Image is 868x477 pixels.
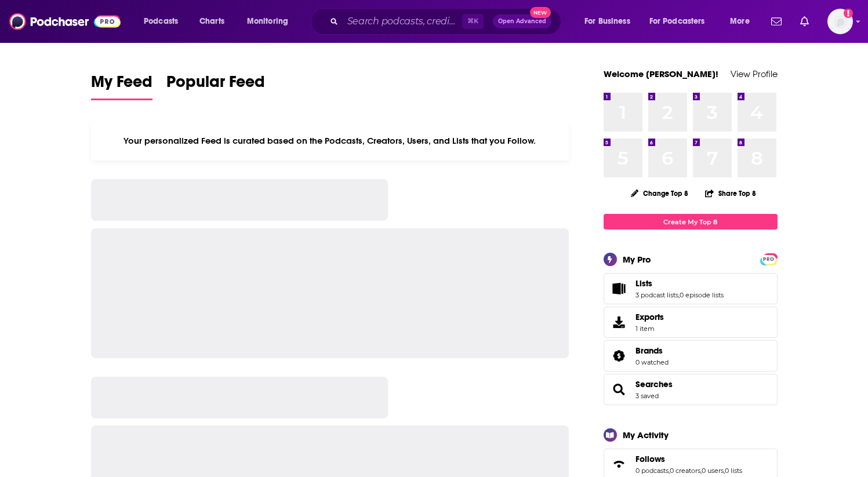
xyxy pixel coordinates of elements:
span: PRO [762,255,776,264]
button: Share Top 8 [704,182,757,205]
button: Show profile menu [827,9,853,34]
span: Open Advanced [498,19,546,24]
span: Follows [635,454,665,464]
button: open menu [136,12,193,31]
a: Follows [608,456,631,472]
a: Lists [608,281,631,297]
span: , [724,467,725,475]
div: Your personalized Feed is curated based on the Podcasts, Creators, Users, and Lists that you Follow. [91,121,569,161]
a: Show notifications dropdown [796,12,813,31]
a: Brands [635,345,669,356]
span: Brands [604,340,778,372]
a: 0 users [702,467,724,475]
span: Monitoring [247,13,288,30]
a: Popular Feed [166,72,265,100]
span: Searches [604,374,778,405]
span: For Business [584,13,630,30]
span: More [730,13,750,30]
svg: Add a profile image [844,9,853,18]
div: My Pro [623,254,651,265]
a: Lists [635,278,724,289]
a: 0 episode lists [680,291,724,299]
span: My Feed [91,72,152,99]
span: Lists [604,273,778,304]
div: My Activity [623,429,669,440]
span: Lists [635,278,652,289]
span: Logged in as KevinZ [827,9,853,34]
span: , [700,467,702,475]
a: 3 saved [635,392,659,400]
input: Search podcasts, credits, & more... [343,12,462,31]
span: Exports [608,314,631,330]
a: Show notifications dropdown [767,12,786,31]
span: , [678,291,680,299]
span: ⌘ K [462,14,484,29]
span: Exports [635,312,664,322]
a: Charts [192,12,231,31]
a: Searches [608,381,631,398]
button: Open AdvancedNew [493,14,551,28]
button: open menu [576,12,645,31]
button: open menu [722,12,764,31]
button: Change Top 8 [624,186,696,201]
a: Brands [608,348,631,364]
a: PRO [762,254,776,263]
a: Create My Top 8 [604,214,778,230]
a: 0 lists [725,467,742,475]
button: open menu [239,12,303,31]
a: Follows [635,454,742,464]
span: 1 item [635,325,664,333]
span: For Podcasters [649,13,705,30]
span: Brands [635,345,663,356]
button: open menu [642,12,722,31]
a: Welcome [PERSON_NAME]! [604,68,718,79]
span: Charts [199,13,224,30]
img: User Profile [827,9,853,34]
a: Exports [604,307,778,338]
a: 0 watched [635,358,669,366]
a: My Feed [91,72,152,100]
span: , [669,467,670,475]
img: Podchaser - Follow, Share and Rate Podcasts [9,10,121,32]
span: Podcasts [144,13,178,30]
a: 3 podcast lists [635,291,678,299]
span: Popular Feed [166,72,265,99]
div: Search podcasts, credits, & more... [322,8,572,35]
a: Searches [635,379,673,389]
span: New [530,7,551,18]
a: 0 podcasts [635,467,669,475]
a: 0 creators [670,467,700,475]
a: View Profile [731,68,778,79]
